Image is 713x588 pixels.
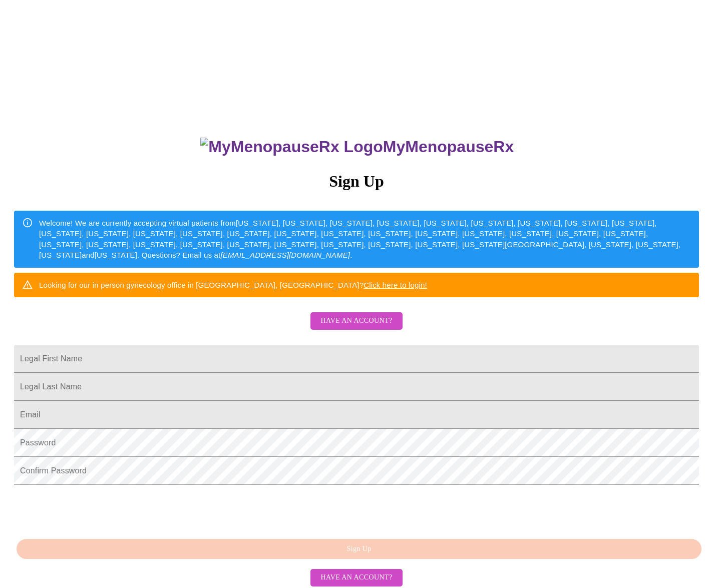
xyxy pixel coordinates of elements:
a: Click here to login! [364,281,427,289]
img: MyMenopauseRx Logo [200,138,383,156]
span: Have an account? [320,571,392,584]
button: Have an account? [310,569,402,586]
h3: MyMenopauseRx [16,138,699,156]
button: Have an account? [310,312,402,330]
iframe: reCAPTCHA [14,490,166,529]
a: Have an account? [308,572,405,581]
h3: Sign Up [14,172,699,191]
span: Have an account? [320,315,392,327]
em: [EMAIL_ADDRESS][DOMAIN_NAME] [220,251,350,259]
div: Looking for our in person gynecology office in [GEOGRAPHIC_DATA], [GEOGRAPHIC_DATA]? [39,276,427,294]
div: Welcome! We are currently accepting virtual patients from [US_STATE], [US_STATE], [US_STATE], [US... [39,214,691,265]
a: Have an account? [308,323,405,332]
